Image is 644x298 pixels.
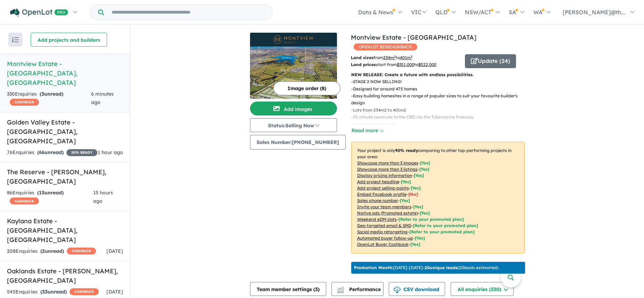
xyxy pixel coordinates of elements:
[401,179,411,184] span: [ Yes ]
[394,55,396,58] sup: 2
[351,121,530,128] p: - No timeframe to build
[7,148,97,157] div: 76 Enquir ies
[37,149,64,155] strong: ( unread)
[351,92,530,107] p: - Easy building homesites in a range of popular sizes to suit your favourite builder's design
[357,242,409,247] u: OpenLot Buyer Cashback
[40,289,67,295] strong: ( unread)
[39,149,45,155] span: 66
[10,198,39,204] span: CASHBACK
[39,190,45,196] span: 15
[394,287,401,293] img: download icon
[383,55,396,60] u: 234 m
[7,247,96,256] div: 208 Enquir ies
[337,287,343,290] img: line-chart.svg
[389,282,445,296] button: CSV download
[7,167,123,186] h5: The Reserve - [PERSON_NAME] , [GEOGRAPHIC_DATA]
[357,204,411,209] u: Invite your team members
[414,173,424,178] span: [ Yes ]
[42,289,48,295] span: 33
[250,33,337,99] a: Montview Estate - Craigieburn LogoMontview Estate - Craigieburn
[351,61,460,68] p: start from
[357,229,408,234] u: Social media retargeting
[250,135,346,150] button: Sales Number:[PHONE_NUMBER]
[7,59,123,87] h5: Montview Estate - [GEOGRAPHIC_DATA] , [GEOGRAPHIC_DATA]
[7,266,123,285] h5: Oaklands Estate - [PERSON_NAME] , [GEOGRAPHIC_DATA]
[354,265,393,270] b: Promotion Month:
[337,289,344,293] img: bar-chart.svg
[40,248,64,254] strong: ( unread)
[357,179,399,184] u: Add project headline
[106,248,123,254] span: [DATE]
[106,289,123,295] span: [DATE]
[395,148,418,153] b: 90 % ready
[40,91,63,97] strong: ( unread)
[399,217,464,222] span: [Refer to your promoted plan]
[357,173,412,178] u: Display pricing information
[66,149,97,156] span: 30 % READY
[410,242,420,247] span: [Yes]
[253,35,334,44] img: Montview Estate - Craigieburn Logo
[413,223,478,228] span: [Refer to your promoted plan]
[357,223,411,228] u: Geo-targeted email & SMS
[7,118,123,146] h5: Golden Valley Estate - [GEOGRAPHIC_DATA] , [GEOGRAPHIC_DATA]
[415,235,425,241] span: [Yes]
[41,91,44,97] span: 3
[408,192,418,197] span: [ No ]
[37,190,64,196] strong: ( unread)
[351,86,530,92] p: - Designed for around 475 homes
[91,91,114,105] span: 6 minutes ago
[351,55,373,60] b: Land sizes
[93,190,113,204] span: 15 hours ago
[357,217,397,222] u: Weekend eDM slots
[7,288,99,296] div: 545 Enquir ies
[315,286,318,292] span: 3
[250,47,337,99] img: Montview Estate - Craigieburn
[351,127,384,135] button: Read more
[563,9,626,16] span: [PERSON_NAME]@th...
[420,210,430,216] span: [Yes]
[10,8,68,17] img: Openlot PRO Logo White
[351,114,530,121] p: - 25 minute commute to the CBD via the Tullamarine Freeway
[419,167,429,172] span: [ Yes ]
[250,118,337,132] button: Status:Selling Now
[409,229,475,234] span: [Refer to your promoted plan]
[338,286,381,292] span: Performance
[105,5,271,20] input: Try estate name, suburb, builder or developer
[7,216,123,244] h5: Kaylana Estate - [GEOGRAPHIC_DATA] , [GEOGRAPHIC_DATA]
[351,62,376,67] b: Land prices
[70,288,99,295] span: CASHBACK
[397,62,414,67] u: $ 351,000
[420,160,430,166] span: [ Yes ]
[357,160,418,166] u: Showcase more than 3 images
[400,55,412,60] u: 401 m
[357,198,398,203] u: Sales phone number
[351,107,530,114] p: - Lots from 234m2 to 401m2
[351,78,530,85] p: - STAGE 2 NOW SELLING!
[10,99,39,106] span: CASHBACK
[357,235,413,241] u: Automated buyer follow-up
[354,265,498,271] p: [DATE] - [DATE] - ( 20 leads estimated)
[98,149,123,155] span: 1 hour ago
[331,282,384,296] button: Performance
[413,204,423,209] span: [ Yes ]
[357,185,409,191] u: Add project selling-points
[411,185,421,191] span: [ Yes ]
[357,210,418,216] u: Native ads (Promoted estate)
[7,189,93,206] div: 86 Enquir ies
[425,265,458,270] b: 20 unique leads
[354,43,417,50] span: OPENLOT $ 200 CASHBACK
[42,248,45,254] span: 2
[418,62,436,67] u: $ 522,000
[31,33,107,47] button: Add projects and builders
[250,282,326,296] button: Team member settings (3)
[351,142,525,253] p: Your project is only comparing to other top-performing projects in your area: - - - - - - - - - -...
[357,167,418,172] u: Showcase more than 3 listings
[357,192,406,197] u: Embed Facebook profile
[465,54,516,68] button: Update (24)
[67,248,96,255] span: CASHBACK
[396,55,412,60] span: to
[411,55,412,58] sup: 2
[451,282,514,296] button: All enquiries (330)
[250,102,337,115] button: Add images
[414,62,436,67] span: to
